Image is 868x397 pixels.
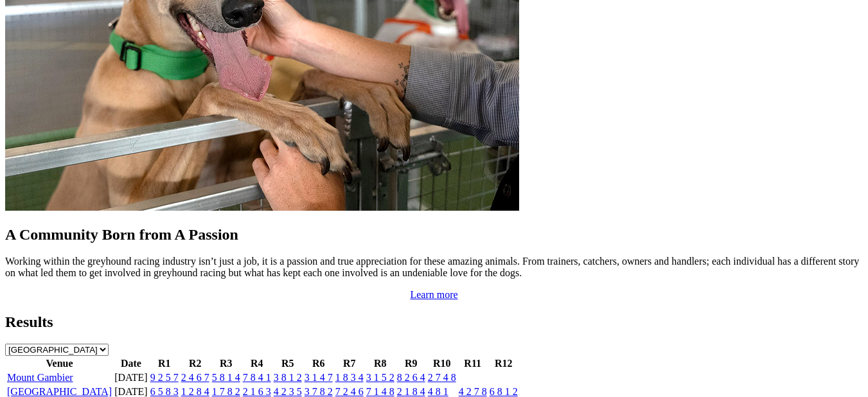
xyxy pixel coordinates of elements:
[181,386,209,397] a: 1 2 8 4
[212,386,240,397] a: 1 7 8 2
[243,386,271,397] a: 2 1 6 3
[335,357,364,370] th: R7
[211,357,241,370] th: R3
[114,371,148,384] td: [DATE]
[366,386,394,397] a: 7 1 4 8
[273,357,303,370] th: R5
[366,372,394,383] a: 3 1 5 2
[335,386,364,397] a: 7 2 4 6
[5,256,863,279] p: Working within the greyhound racing industry isn’t just a job, it is a passion and true appreciat...
[5,226,863,243] h2: A Community Born from A Passion
[242,357,272,370] th: R4
[181,357,210,370] th: R2
[489,357,518,370] th: R12
[428,372,456,383] a: 2 7 4 8
[335,372,364,383] a: 1 8 3 4
[397,372,425,383] a: 8 2 6 4
[459,386,487,397] a: 4 2 7 8
[150,372,179,383] a: 9 2 5 7
[428,386,448,397] a: 4 8 1
[396,357,426,370] th: R9
[212,372,240,383] a: 5 8 1 4
[410,289,457,300] a: Learn more
[6,357,112,370] th: Venue
[397,386,425,397] a: 2 1 8 4
[304,357,333,370] th: R6
[114,357,148,370] th: Date
[274,372,302,383] a: 3 8 1 2
[305,372,333,383] a: 3 1 4 7
[243,372,271,383] a: 7 8 4 1
[274,386,302,397] a: 4 2 3 5
[7,372,73,383] a: Mount Gambier
[366,357,395,370] th: R8
[5,313,863,331] h2: Results
[305,386,333,397] a: 3 7 8 2
[427,357,457,370] th: R10
[150,357,179,370] th: R1
[7,386,112,397] a: [GEOGRAPHIC_DATA]
[181,372,209,383] a: 2 4 6 7
[150,386,179,397] a: 6 5 8 3
[490,386,518,397] a: 6 8 1 2
[458,357,488,370] th: R11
